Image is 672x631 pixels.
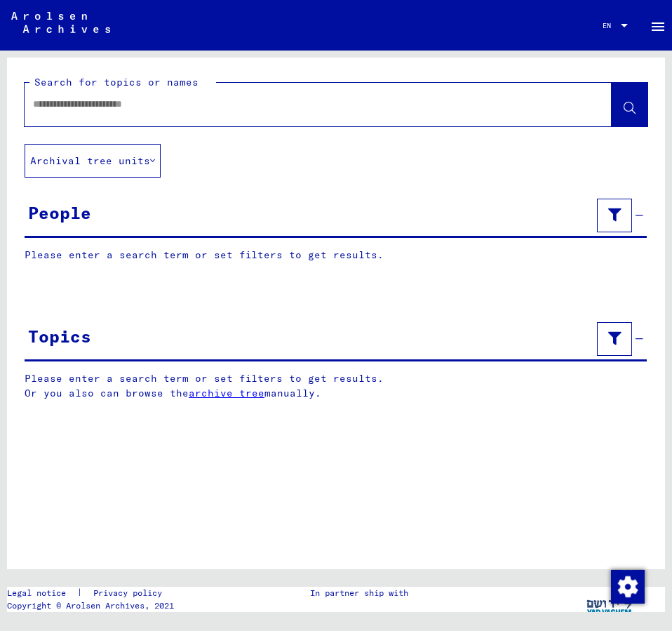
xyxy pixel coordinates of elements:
[610,569,644,603] div: Change consent
[584,587,636,622] img: yv_logo.png
[7,587,77,599] a: Legal notice
[644,11,672,39] button: Toggle sidenav
[11,12,110,33] img: Arolsen_neg.svg
[34,76,199,88] mat-label: Search for topics or names
[310,587,408,599] p: In partner ship with
[603,22,618,29] span: EN
[611,570,645,604] img: Change consent
[82,587,179,599] a: Privacy policy
[25,371,647,401] p: Please enter a search term or set filters to get results. Or you also can browse the manually.
[189,387,264,399] a: archive tree
[28,324,91,349] div: Topics
[25,248,647,263] p: Please enter a search term or set filters to get results.
[7,599,179,612] p: Copyright © Arolsen Archives, 2021
[25,144,161,178] button: Archival tree units
[650,18,666,35] mat-icon: Side nav toggle icon
[28,200,91,225] div: People
[7,587,179,599] div: |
